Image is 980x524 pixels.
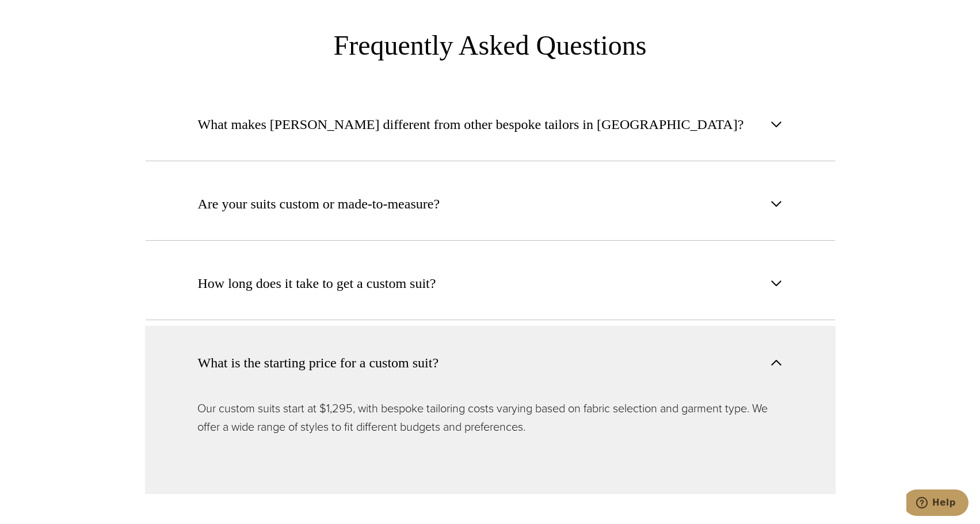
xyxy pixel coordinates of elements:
[145,326,836,399] button: What is the starting price for a custom suit?
[145,399,836,494] div: What is the starting price for a custom suit?
[198,273,436,294] span: How long does it take to get a custom suit?
[145,88,836,161] button: What makes [PERSON_NAME] different from other bespoke tailors in [GEOGRAPHIC_DATA]?
[145,167,836,241] button: Are your suits custom or made-to-measure?
[185,29,795,62] h3: Frequently Asked Questions
[145,246,836,320] button: How long does it take to get a custom suit?
[198,352,439,373] span: What is the starting price for a custom suit?
[906,489,968,518] iframe: Opens a widget where you can chat to one of our agents
[198,114,744,135] span: What makes [PERSON_NAME] different from other bespoke tailors in [GEOGRAPHIC_DATA]?
[198,193,440,214] span: Are your suits custom or made-to-measure?
[197,399,783,436] p: Our custom suits start at $1,295, with bespoke tailoring costs varying based on fabric selection ...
